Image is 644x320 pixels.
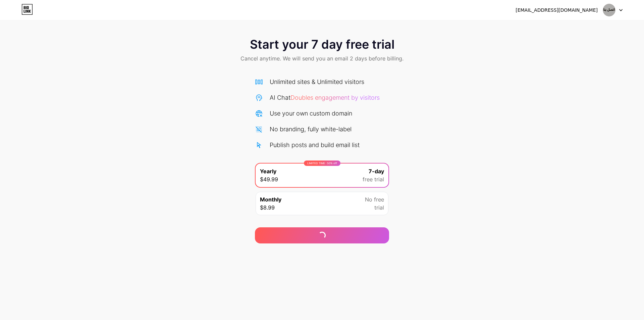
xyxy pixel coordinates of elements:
[260,203,275,212] span: $8.99
[516,7,598,14] div: [EMAIL_ADDRESS][DOMAIN_NAME]
[270,93,380,102] div: AI Chat
[603,4,615,16] img: al haraz dammam
[304,161,340,166] div: LIMITED TIME : 50% off
[260,167,276,175] span: Yearly
[363,175,384,183] span: free trial
[270,125,352,134] div: No branding, fully white-label
[365,195,384,203] span: No free
[250,38,394,51] span: Start your 7 day free trial
[369,167,384,175] span: 7-day
[290,94,380,101] span: Doubles engagement by visitors
[260,195,281,203] span: Monthly
[270,109,352,118] div: Use your own custom domain
[270,77,364,86] div: Unlimited sites & Unlimited visitors
[240,54,404,62] span: Cancel anytime. We will send you an email 2 days before billing.
[270,140,360,149] div: Publish posts and build email list
[260,175,278,183] span: $49.99
[374,203,384,212] span: trial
